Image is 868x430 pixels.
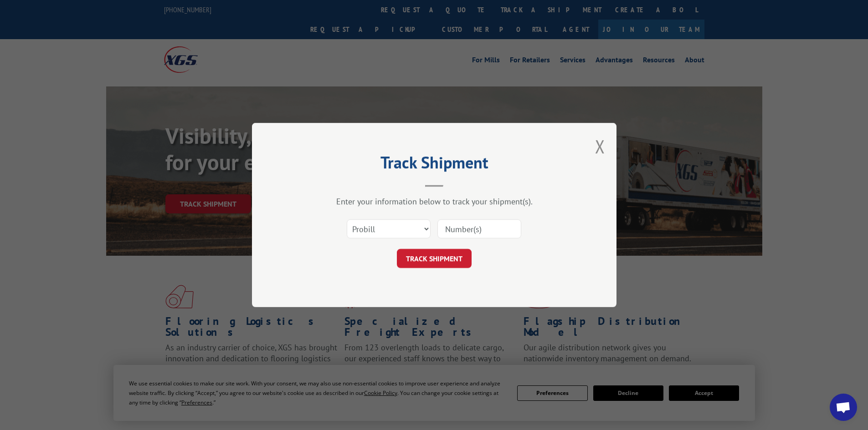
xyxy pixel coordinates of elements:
div: Open chat [830,394,857,421]
div: Enter your information below to track your shipment(s). [298,196,571,207]
input: Number(s) [437,219,521,238]
h2: Track Shipment [298,156,571,173]
button: Close modal [595,134,605,158]
button: TRACK SHIPMENT [397,249,472,268]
